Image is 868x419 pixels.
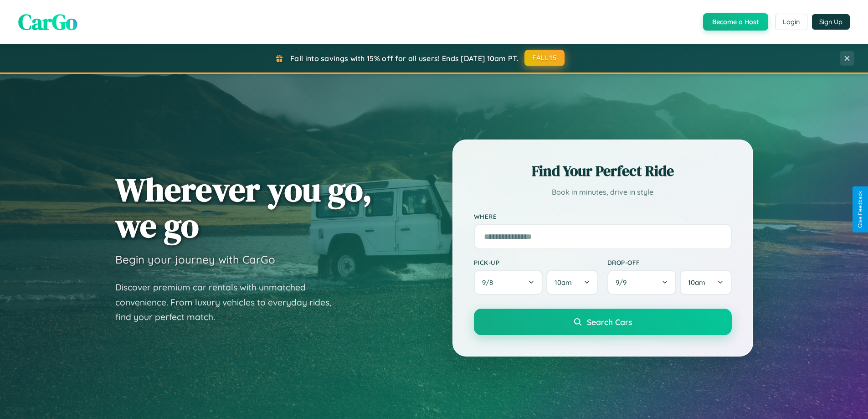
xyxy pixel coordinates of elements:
[607,259,732,266] label: Drop-off
[775,14,807,30] button: Login
[115,171,372,243] h1: Wherever you go, we go
[474,270,543,295] button: 9/8
[482,278,498,287] span: 9 / 8
[524,50,565,66] button: FALL15
[115,253,275,266] h3: Begin your journey with CarGo
[616,278,631,287] span: 9 / 9
[115,280,343,325] p: Discover premium car rentals with unmatched convenience. From luxury vehicles to everyday rides, ...
[680,270,731,295] button: 10am
[607,270,677,295] button: 9/9
[587,317,632,327] span: Search Cars
[555,278,572,287] span: 10am
[546,270,598,295] button: 10am
[857,191,863,228] div: Give Feedback
[688,278,705,287] span: 10am
[812,14,850,30] button: Sign Up
[474,161,732,181] h2: Find Your Perfect Ride
[474,309,732,335] button: Search Cars
[474,212,732,220] label: Where
[474,259,598,266] label: Pick-up
[18,7,77,37] span: CarGo
[290,54,519,63] span: Fall into savings with 15% off for all users! Ends [DATE] 10am PT.
[474,186,732,199] p: Book in minutes, drive in style
[703,13,768,31] button: Become a Host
